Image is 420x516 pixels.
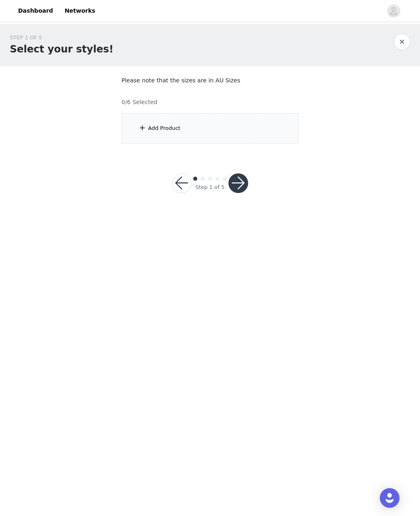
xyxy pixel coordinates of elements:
a: Networks [59,2,100,20]
div: avatar [390,5,397,18]
a: Dashboard [13,2,58,20]
div: Add Product [148,124,180,132]
h4: 0/6 Selected [121,98,157,107]
div: Open Intercom Messenger [380,488,399,508]
h1: Select your styles! [10,42,114,57]
p: Please note that the sizes are in AU Sizes [121,76,299,85]
div: STEP 1 OF 5 [10,34,114,42]
div: Step 1 of 5 [195,183,224,191]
